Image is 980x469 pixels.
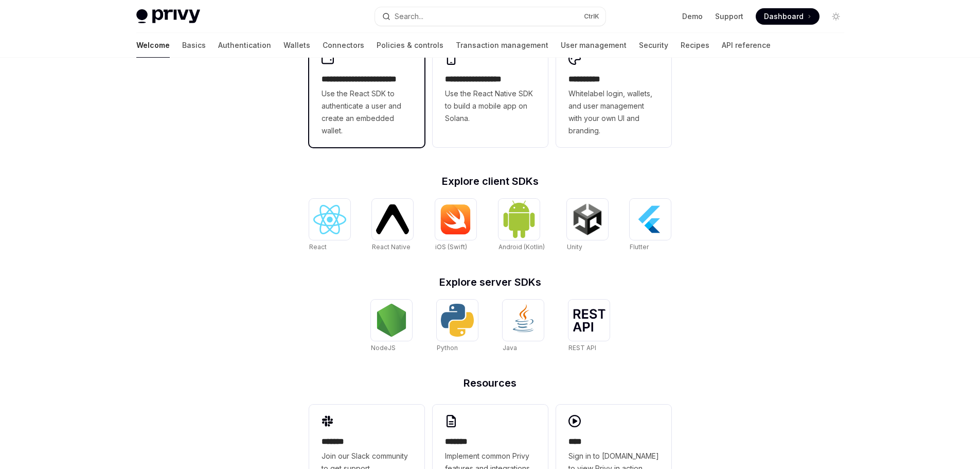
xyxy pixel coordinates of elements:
img: Java [507,304,540,337]
a: JavaJava [503,300,544,353]
span: iOS (Swift) [435,243,467,251]
a: ReactReact [309,199,350,252]
span: React [309,243,327,251]
h2: Explore server SDKs [309,277,671,287]
span: Python [437,344,458,352]
img: Android (Kotlin) [503,200,536,238]
a: Wallets [283,33,310,58]
span: Android (Kotlin) [498,243,545,251]
a: Transaction management [456,33,548,58]
a: API reference [722,33,771,58]
a: Dashboard [756,8,819,25]
a: Authentication [218,33,271,58]
a: Connectors [323,33,364,58]
a: User management [561,33,627,58]
span: Dashboard [764,11,804,22]
img: light logo [136,9,200,24]
a: Security [639,33,668,58]
a: REST APIREST API [568,300,610,353]
img: Unity [571,203,604,236]
span: Java [503,344,517,352]
img: Flutter [634,203,667,236]
span: React Native [372,243,411,251]
span: Ctrl K [584,12,599,21]
img: Python [441,304,474,337]
span: Use the React SDK to authenticate a user and create an embedded wallet. [322,88,412,137]
span: Use the React Native SDK to build a mobile app on Solana. [445,88,536,125]
a: Android (Kotlin)Android (Kotlin) [498,199,545,252]
div: Search... [395,10,423,23]
a: Policies & controls [377,33,443,58]
a: NodeJSNodeJS [371,300,412,353]
a: React NativeReact Native [372,199,413,252]
a: Recipes [681,33,709,58]
a: Basics [182,33,206,58]
a: Demo [682,11,703,22]
span: NodeJS [371,344,396,352]
span: Whitelabel login, wallets, and user management with your own UI and branding. [568,88,659,137]
img: iOS (Swift) [439,204,472,235]
a: Support [715,11,743,22]
button: Search...CtrlK [375,7,605,26]
img: React Native [376,204,409,234]
span: Unity [567,243,582,251]
a: PythonPython [437,300,478,353]
img: React [313,205,346,234]
h2: Resources [309,378,671,388]
h2: Explore client SDKs [309,176,671,186]
span: REST API [568,344,596,352]
span: Flutter [630,243,649,251]
a: **** *****Whitelabel login, wallets, and user management with your own UI and branding. [556,42,671,147]
img: NodeJS [375,304,408,337]
a: FlutterFlutter [630,199,671,252]
img: REST API [573,309,605,332]
button: Toggle dark mode [828,8,844,25]
a: Welcome [136,33,170,58]
a: **** **** **** ***Use the React Native SDK to build a mobile app on Solana. [433,42,548,147]
a: iOS (Swift)iOS (Swift) [435,199,476,252]
a: UnityUnity [567,199,608,252]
